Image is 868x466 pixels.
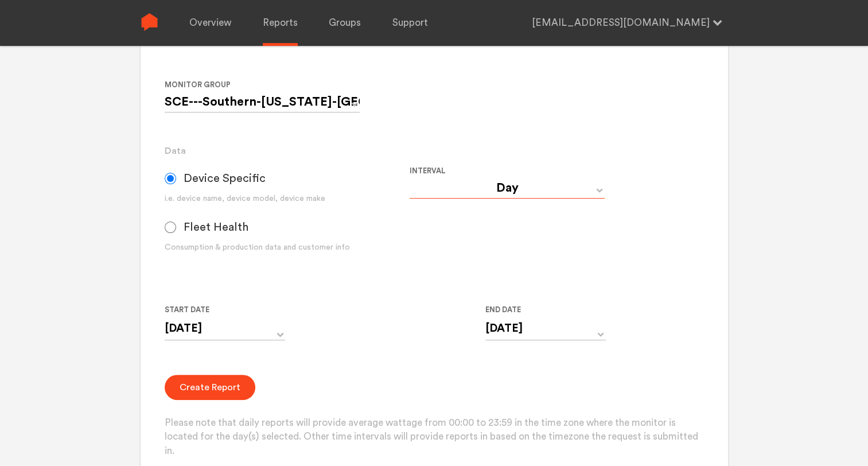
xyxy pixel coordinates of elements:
[485,303,597,317] label: End Date
[184,172,266,185] span: Device Specific
[165,222,176,233] input: Fleet Health
[410,164,645,178] label: Interval
[165,144,703,158] h3: Data
[165,416,703,459] p: Please note that daily reports will provide average wattage from 00:00 to 23:59 in the time zone ...
[184,220,248,234] span: Fleet Health
[165,375,255,400] button: Create Report
[165,78,364,92] label: Monitor Group
[165,193,410,205] div: i.e. device name, device model, device make
[165,173,176,184] input: Device Specific
[165,242,410,254] div: Consumption & production data and customer info
[141,13,158,31] img: Sense Logo
[165,303,276,317] label: Start Date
